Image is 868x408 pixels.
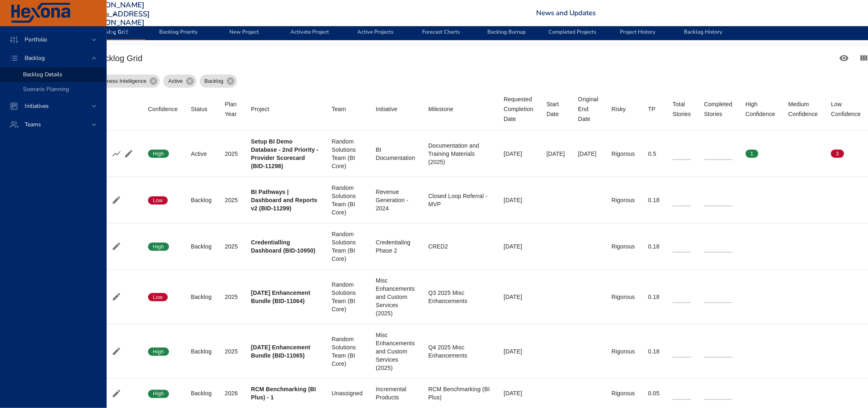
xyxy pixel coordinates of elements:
[428,104,453,114] div: Milestone
[251,104,270,114] div: Sort
[746,99,775,119] div: High Confidence
[578,150,598,158] div: [DATE]
[251,239,315,254] b: Credentialling Dashboard (BID-10950)
[578,94,598,124] div: Sort
[332,390,363,398] div: Unassigned
[788,99,818,119] span: Medium Confidence
[612,104,635,114] span: Risky
[547,99,565,119] div: Start Date
[788,99,818,119] div: Sort
[332,137,363,170] div: Random Solutions Team (BI Core)
[612,104,626,114] div: Sort
[376,331,415,372] div: Misc Enhancements and Custom Services (2025)
[18,121,48,128] span: Teams
[91,77,151,85] span: Business Intelligence
[704,99,733,119] div: Completed Stories
[110,291,123,303] button: Edit Project Details
[648,196,660,204] div: 0.18
[428,242,491,251] div: CRED2
[704,99,733,119] div: Sort
[191,293,212,301] div: Backlog
[376,276,415,317] div: Misc Enhancements and Custom Services (2025)
[746,150,758,157] span: 1
[225,347,238,356] div: 2025
[578,94,598,124] div: Original End Date
[251,104,319,114] span: Project
[612,104,626,114] div: Risky
[148,243,169,251] span: High
[612,150,635,158] div: Rigorous
[110,194,123,206] button: Edit Project Details
[648,150,660,158] div: 0.5
[831,99,861,119] div: Sort
[225,99,238,119] span: Plan Year
[648,104,656,114] div: Sort
[251,344,311,359] b: [DATE] Enhancement Bundle (BID-11065)
[191,104,212,114] span: Status
[23,71,62,78] span: Backlog Details
[673,99,691,119] div: Sort
[148,104,178,114] span: Confidence
[123,148,135,160] button: Edit Project Details
[831,150,844,157] span: 3
[504,150,533,158] div: [DATE]
[376,104,397,114] div: Sort
[673,99,691,119] div: Total Stories
[191,150,212,158] div: Active
[148,390,169,398] span: High
[10,3,71,23] img: Hexona
[547,99,565,119] div: Sort
[504,242,533,251] div: [DATE]
[332,280,363,313] div: Random Solutions Team (BI Core)
[788,150,801,157] span: 0
[376,104,415,114] span: Initiative
[746,99,775,119] div: Sort
[110,387,123,400] button: Edit Project Details
[23,85,69,93] span: Scenario Planning
[332,104,346,114] div: Sort
[148,150,169,157] span: High
[504,94,533,124] span: Requested Completion Date
[191,196,212,204] div: Backlog
[612,196,635,204] div: Rigorous
[200,75,237,88] div: Backlog
[110,240,123,253] button: Edit Project Details
[612,347,635,356] div: Rigorous
[376,104,397,114] div: Initiative
[648,293,660,301] div: 0.18
[648,242,660,251] div: 0.18
[110,148,123,160] button: Show Burnup
[504,94,533,124] div: Sort
[148,197,168,204] span: Low
[91,75,160,88] div: Business Intelligence
[376,188,415,212] div: Revenue Generation - 2024
[110,345,123,358] button: Edit Project Details
[148,348,169,356] span: High
[84,1,150,36] h3: [PERSON_NAME][EMAIL_ADDRESS][PERSON_NAME][DOMAIN_NAME]
[225,242,238,251] div: 2025
[504,390,533,398] div: [DATE]
[225,390,238,398] div: 2026
[191,104,208,114] div: Status
[428,141,491,166] div: Documentation and Training Materials (2025)
[428,385,491,402] div: RCM Benchmarking (BI Plus)
[648,104,660,114] span: TP
[225,293,238,301] div: 2025
[332,335,363,368] div: Random Solutions Team (BI Core)
[612,242,635,251] div: Rigorous
[376,146,415,162] div: BI Documentation
[428,289,491,305] div: Q3 2025 Misc Enhancements
[18,102,55,110] span: Initiatives
[18,36,54,43] span: Portfolio
[612,293,635,301] div: Rigorous
[332,230,363,263] div: Random Solutions Team (BI Core)
[163,77,187,85] span: Active
[428,343,491,360] div: Q4 2025 Misc Enhancements
[831,99,861,119] span: Low Confidence
[191,347,212,356] div: Backlog
[163,75,196,88] div: Active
